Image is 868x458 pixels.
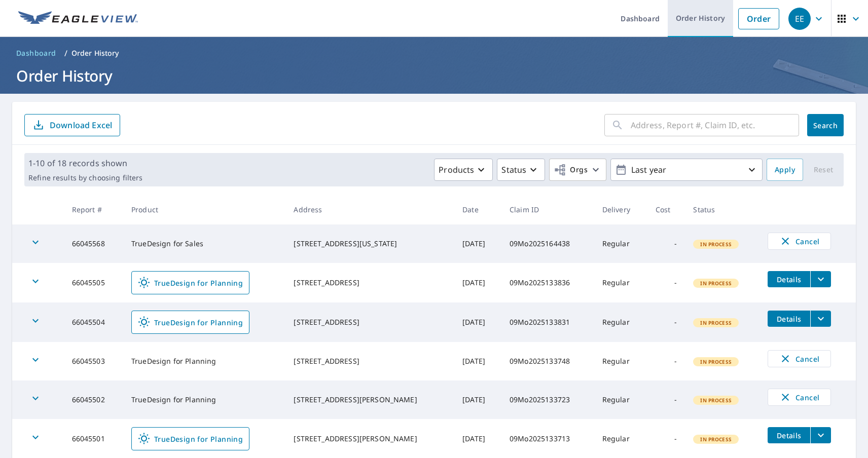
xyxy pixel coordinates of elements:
td: [DATE] [454,380,501,419]
td: 66045502 [64,380,123,419]
span: Orgs [554,164,588,176]
p: Refine results by choosing filters [28,173,142,182]
span: In Process [694,436,738,443]
td: Regular [594,342,647,380]
a: TrueDesign for Planning [131,271,249,294]
td: 09Mo2025133836 [501,263,594,302]
button: Download Excel [24,114,120,136]
p: 1-10 of 18 records shown [28,157,142,169]
button: Products [434,159,493,181]
p: Order History [71,48,119,58]
button: detailsBtn-66045504 [768,311,810,327]
button: Search [807,114,844,136]
td: 66045568 [64,224,123,263]
div: [STREET_ADDRESS] [294,278,446,288]
button: detailsBtn-66045501 [768,427,810,443]
nav: breadcrumb [12,45,856,61]
span: In Process [694,319,738,326]
th: Delivery [594,195,647,224]
h1: Order History [12,65,856,86]
div: [STREET_ADDRESS][US_STATE] [294,239,446,249]
th: Cost [647,195,685,224]
td: [DATE] [454,302,501,342]
td: - [647,380,685,419]
span: In Process [694,241,738,248]
div: [STREET_ADDRESS][PERSON_NAME] [294,395,446,405]
span: Dashboard [16,48,56,58]
td: 66045504 [64,302,123,342]
th: Product [123,195,285,224]
button: detailsBtn-66045505 [768,271,810,287]
span: TrueDesign for Planning [138,316,243,328]
div: [STREET_ADDRESS] [294,356,446,366]
span: Details [774,314,804,324]
button: Cancel [768,233,831,250]
button: Cancel [768,350,831,367]
button: Cancel [768,389,831,406]
div: EE [788,8,811,30]
span: Cancel [778,235,820,247]
td: [DATE] [454,263,501,302]
th: Address [285,195,454,224]
a: TrueDesign for Planning [131,311,249,334]
span: TrueDesign for Planning [138,277,243,289]
td: - [647,342,685,380]
div: [STREET_ADDRESS][PERSON_NAME] [294,434,446,444]
div: [STREET_ADDRESS] [294,317,446,327]
th: Report # [64,195,123,224]
th: Status [685,195,759,224]
td: 09Mo2025164438 [501,224,594,263]
span: Apply [775,164,795,176]
button: filesDropdownBtn-66045504 [810,311,831,327]
p: Products [439,164,474,176]
td: 66045503 [64,342,123,380]
span: Details [774,431,804,440]
td: Regular [594,302,647,342]
span: Search [815,121,836,130]
span: In Process [694,397,738,404]
td: [DATE] [454,224,501,263]
span: TrueDesign for Planning [138,433,243,445]
button: Status [497,159,545,181]
td: Regular [594,380,647,419]
input: Address, Report #, Claim ID, etc. [631,111,799,139]
span: Cancel [778,353,820,365]
span: Cancel [778,391,820,403]
p: Download Excel [50,120,112,131]
button: Apply [767,159,803,181]
td: - [647,224,685,263]
td: - [647,302,685,342]
td: Regular [594,224,647,263]
span: Details [774,275,804,284]
button: filesDropdownBtn-66045501 [810,427,831,443]
button: Orgs [549,159,606,181]
a: Dashboard [12,45,60,61]
li: / [64,47,67,59]
img: EV Logo [18,11,138,26]
td: TrueDesign for Sales [123,224,285,263]
td: TrueDesign for Planning [123,342,285,380]
p: Last year [627,161,746,179]
span: In Process [694,280,738,287]
button: Last year [610,159,763,181]
th: Claim ID [501,195,594,224]
td: TrueDesign for Planning [123,380,285,419]
td: 09Mo2025133723 [501,380,594,419]
td: Regular [594,263,647,302]
a: Order [738,8,779,29]
span: In Process [694,358,738,365]
td: 66045505 [64,263,123,302]
td: 09Mo2025133748 [501,342,594,380]
button: filesDropdownBtn-66045505 [810,271,831,287]
th: Date [454,195,501,224]
td: [DATE] [454,342,501,380]
td: - [647,263,685,302]
td: 09Mo2025133831 [501,302,594,342]
p: Status [501,164,526,176]
a: TrueDesign for Planning [131,427,249,450]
